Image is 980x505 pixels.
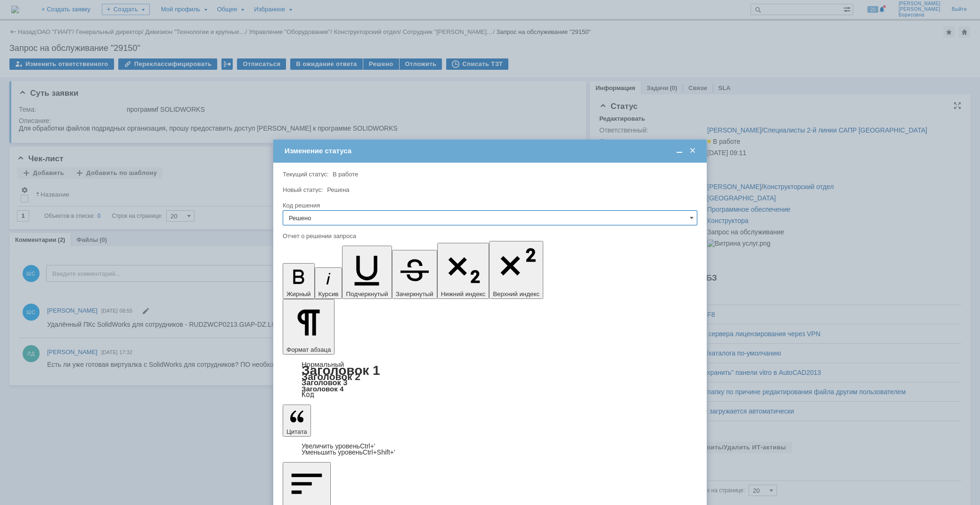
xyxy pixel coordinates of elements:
[489,241,543,299] button: Верхний индекс
[688,147,697,155] span: Закрыть
[283,443,697,455] div: Цитата
[283,405,311,437] button: Цитата
[283,186,323,193] label: Новый статус:
[302,360,344,368] a: Нормальный
[285,147,697,155] div: Изменение статуса
[283,233,695,239] div: Отчет о решении запроса
[286,428,307,435] span: Цитата
[286,346,331,353] span: Формат абзаца
[302,378,347,387] a: Заголовок 3
[441,290,486,298] span: Нижний индекс
[283,299,335,355] button: Формат абзаца
[392,250,437,299] button: Зачеркнутый
[318,290,339,298] span: Курсив
[342,246,392,299] button: Подчеркнутый
[302,363,380,378] a: Заголовок 1
[302,442,376,450] a: Increase
[493,290,539,298] span: Верхний индекс
[333,171,358,178] span: В работе
[327,186,349,193] span: Решена
[283,171,328,178] label: Текущий статус:
[302,385,343,393] a: Заголовок 4
[315,267,343,299] button: Курсив
[363,448,395,456] span: Ctrl+Shift+'
[302,371,360,382] a: Заголовок 2
[346,290,388,298] span: Подчеркнутый
[396,290,433,298] span: Зачеркнутый
[302,390,314,399] a: Код
[675,147,684,155] span: Свернуть (Ctrl + M)
[286,290,311,298] span: Жирный
[283,263,315,299] button: Жирный
[437,243,490,299] button: Нижний индекс
[360,442,376,450] span: Ctrl+'
[283,202,695,208] div: Код решения
[302,448,395,456] a: Decrease
[283,361,697,398] div: Формат абзаца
